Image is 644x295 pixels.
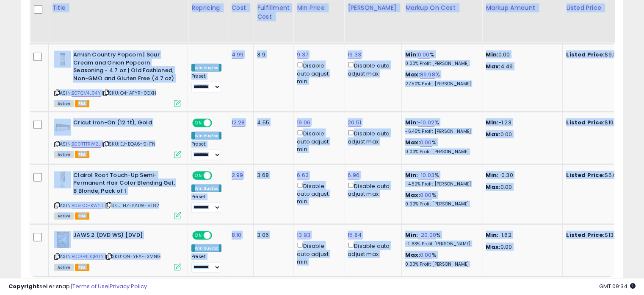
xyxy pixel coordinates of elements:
[193,232,204,239] span: ON
[348,61,395,77] div: Disable auto adjust max
[73,119,176,129] b: Cricut Iron-On (12 ft), Gold
[348,4,398,13] div: [PERSON_NAME]
[191,73,221,93] div: Preset:
[232,51,244,59] a: 4.99
[73,171,176,197] b: Clairol Root Touch-Up Semi-Permanent Hair Color Blending Gel, 8 Blonde, Pack of 1
[257,51,287,59] div: 3.9
[257,4,290,22] div: Fulfillment Cost
[486,243,556,251] p: 0.00
[257,231,287,239] div: 3.06
[297,231,310,239] a: 13.93
[566,231,636,239] div: $13.93
[418,118,434,127] a: -10.02
[211,232,224,239] span: OFF
[348,181,395,198] div: Disable auto adjust max
[54,51,71,68] img: 3185f-5OAnL._SL40_.jpg
[418,231,436,239] a: -20.00
[566,118,605,126] b: Listed Price:
[348,118,361,127] a: 20.51
[420,191,432,199] a: 0.00
[54,51,181,106] div: ASIN:
[486,130,500,138] strong: Max:
[486,243,500,251] strong: Max:
[405,139,475,155] div: %
[297,4,340,13] div: Min Price
[486,51,556,59] p: 0.00
[405,51,418,59] b: Min:
[72,202,103,209] a: B09KCHKW2T
[405,149,475,155] p: 0.00% Profit [PERSON_NAME]
[566,171,605,179] b: Listed Price:
[486,171,556,179] p: -0.30
[402,0,482,43] th: The percentage added to the cost of goods (COGS) that forms the calculator for Min & Max prices.
[486,183,500,191] strong: Max:
[405,251,475,267] div: %
[105,202,159,209] span: | SKU: HZ-KATW-8T82
[486,131,556,138] p: 0.00
[297,181,337,206] div: Disable auto adjust min
[486,4,559,13] div: Markup Amount
[486,231,498,239] strong: Min:
[211,172,224,179] span: OFF
[232,4,250,13] div: Cost
[405,251,420,259] b: Max:
[54,231,71,248] img: 51kX6Q1t4wL._SL40_.jpg
[52,4,184,13] div: Title
[257,171,287,179] div: 3.68
[54,171,71,188] img: 41o9HNPXxuL._SL40_.jpg
[405,261,475,267] p: 0.00% Profit [PERSON_NAME]
[211,120,224,127] span: OFF
[418,171,434,180] a: -10.03
[405,191,420,199] b: Max:
[8,283,147,291] div: seller snap | |
[191,64,221,72] div: Win BuyBox
[297,61,337,85] div: Disable auto adjust min
[297,51,308,59] a: 9.37
[405,201,475,207] p: 0.00% Profit [PERSON_NAME]
[486,118,498,126] strong: Min:
[191,141,221,160] div: Preset:
[486,63,556,70] p: 4.49
[110,282,147,290] a: Privacy Policy
[54,264,74,271] span: All listings currently available for purchase on Amazon
[297,118,310,127] a: 19.06
[566,171,636,179] div: $6.63
[54,151,74,158] span: All listings currently available for purchase on Amazon
[232,171,243,180] a: 2.99
[566,4,639,13] div: Listed Price
[405,129,475,135] p: -6.45% Profit [PERSON_NAME]
[54,231,181,270] div: ASIN:
[232,118,245,127] a: 12.28
[191,132,221,140] div: Win BuyBox
[191,244,221,252] div: Win BuyBox
[73,231,176,242] b: JAWS 2 (DVD WS) [DVD]
[297,171,309,180] a: 6.63
[348,171,359,180] a: 6.96
[348,241,395,258] div: Disable auto adjust max
[420,138,432,147] a: 0.00
[191,185,221,192] div: Win BuyBox
[405,191,475,207] div: %
[102,90,156,96] span: | SKU: O4-AFYR-0CXH
[8,282,39,290] strong: Copyright
[566,51,605,59] b: Listed Price:
[405,70,420,79] b: Max:
[105,253,160,260] span: | SKU: QN-YFAF-XMNG
[297,241,337,266] div: Disable auto adjust min
[75,264,89,271] span: FBA
[191,194,221,213] div: Preset:
[193,120,204,127] span: ON
[405,171,475,187] div: %
[72,90,101,97] a: B07CV4L94Y
[405,71,475,87] div: %
[566,231,605,239] b: Listed Price:
[54,171,181,219] div: ASIN:
[405,231,418,239] b: Min:
[566,119,636,126] div: $19.06
[72,140,101,148] a: B09TTTRW2J
[486,171,498,179] strong: Min:
[75,100,89,107] span: FBA
[486,231,556,239] p: -1.62
[405,231,475,247] div: %
[75,151,89,158] span: FBA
